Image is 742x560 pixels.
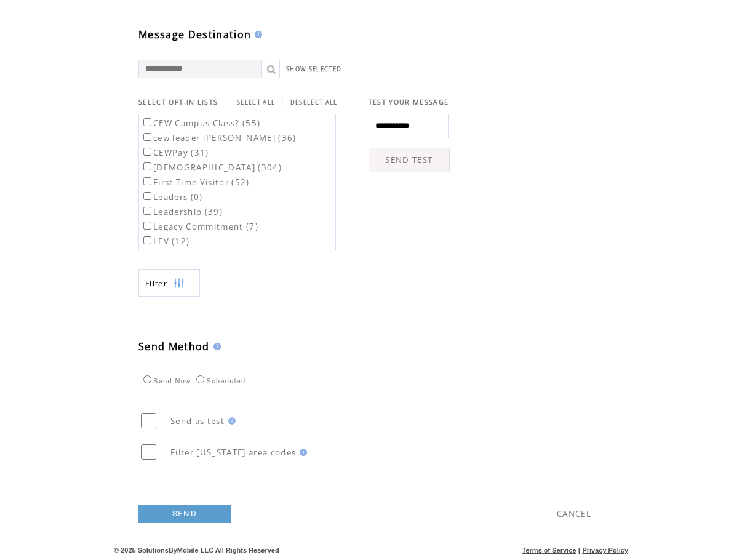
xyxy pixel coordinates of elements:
a: SEND TEST [369,148,450,172]
input: cew leader [PERSON_NAME] (36) [143,133,151,141]
span: SELECT OPT-IN LISTS [138,98,218,106]
span: Message Destination [138,28,251,41]
input: Leaders (0) [143,192,151,200]
label: CEWPay (31) [141,147,209,158]
label: Leaders (0) [141,191,203,202]
label: Legacy Commitment (7) [141,221,258,232]
input: Scheduled [196,375,204,383]
span: Send as test [170,415,225,426]
a: Privacy Policy [582,546,628,554]
span: | [280,97,285,108]
span: © 2025 SolutionsByMobile LLC All Rights Reserved [114,546,279,554]
label: Leadership (39) [141,206,223,217]
span: Filter [US_STATE] area codes [170,447,296,458]
span: | [578,546,580,554]
input: CEW Campus Class? (55) [143,118,151,126]
a: DESELECT ALL [290,98,338,106]
a: Terms of Service [522,546,576,554]
a: Filter [138,269,200,297]
span: Send Method [138,340,210,353]
a: SEND [138,505,231,523]
img: help.gif [225,417,236,425]
a: SELECT ALL [237,98,275,106]
img: filters.png [174,270,185,297]
label: First Time Visitor (52) [141,177,250,188]
img: help.gif [210,343,221,350]
span: Show filters [145,278,167,289]
input: Legacy Commitment (7) [143,222,151,230]
label: LEV (12) [141,236,190,247]
label: cew leader [PERSON_NAME] (36) [141,132,297,143]
input: [DEMOGRAPHIC_DATA] (304) [143,162,151,170]
input: Leadership (39) [143,207,151,215]
a: CANCEL [557,508,591,519]
label: [DEMOGRAPHIC_DATA] (304) [141,162,282,173]
label: CEW Campus Class? (55) [141,118,260,129]
label: Scheduled [193,377,245,385]
input: Send Now [143,375,151,383]
input: First Time Visitor (52) [143,177,151,185]
input: LEV (12) [143,236,151,244]
img: help.gif [251,31,262,38]
input: CEWPay (31) [143,148,151,156]
span: TEST YOUR MESSAGE [369,98,449,106]
a: SHOW SELECTED [286,65,341,73]
label: Send Now [140,377,191,385]
img: help.gif [296,449,307,456]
